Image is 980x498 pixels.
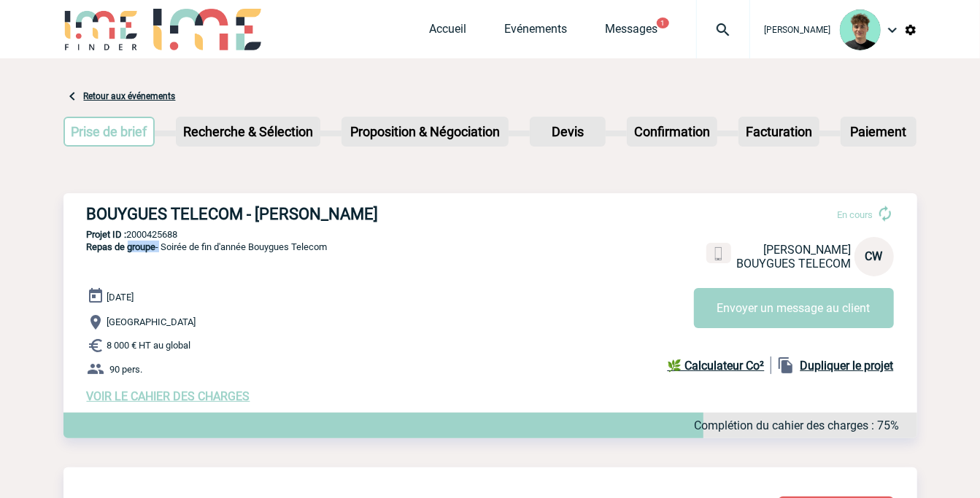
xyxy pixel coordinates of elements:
a: Retour aux événements [84,91,176,101]
p: Devis [531,118,604,145]
span: - Soirée de fin d'année Bouygues Telecom [87,241,328,252]
b: 🌿 Calculateur Co² [668,359,765,373]
p: Facturation [740,118,818,145]
b: Dupliquer le projet [800,359,894,373]
img: file_copy-black-24dp.png [777,357,795,374]
span: 8 000 € HT au global [107,341,191,351]
h3: BOUYGUES TELECOM - [PERSON_NAME] [87,205,525,223]
a: 🌿 Calculateur Co² [668,357,771,374]
span: [PERSON_NAME] [764,243,852,257]
p: Prise de brief [65,118,154,145]
img: portable.png [712,247,725,260]
a: Accueil [430,22,467,42]
button: 1 [657,17,669,28]
span: En cours [838,209,873,220]
p: Proposition & Négociation [343,118,507,145]
button: Envoyer un message au client [694,288,894,328]
a: Evénements [505,22,568,42]
b: Projet ID : [87,229,127,240]
span: [GEOGRAPHIC_DATA] [107,317,196,328]
p: Recherche & Sélection [177,118,319,145]
span: CW [865,249,883,263]
p: 2000425688 [63,229,917,240]
p: Confirmation [628,118,716,145]
span: [DATE] [107,292,134,303]
a: Messages [606,22,658,42]
span: 90 pers. [110,364,143,375]
p: Paiement [842,118,915,145]
img: IME-Finder [63,9,139,50]
span: [PERSON_NAME] [765,25,831,35]
a: VOIR LE CAHIER DES CHARGES [87,389,250,403]
img: 131612-0.png [840,9,881,50]
span: BOUYGUES TELECOM [737,257,852,271]
span: Repas de groupe [87,241,156,252]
